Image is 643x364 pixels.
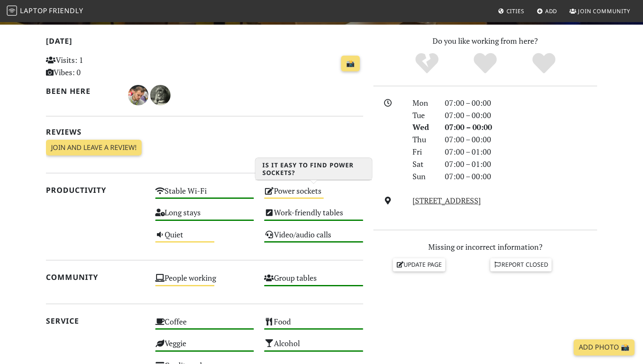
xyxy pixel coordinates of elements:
[259,336,368,358] div: Alcohol
[7,6,17,16] img: LaptopFriendly
[373,35,597,47] p: Do you like working from here?
[150,228,259,249] div: Quiet
[256,158,372,180] h3: Is it easy to find power sockets?
[407,146,440,158] div: Fri
[398,52,456,75] div: No
[440,146,602,158] div: 07:00 – 01:00
[7,4,83,19] a: LaptopFriendly LaptopFriendly
[440,97,602,109] div: 07:00 – 00:00
[49,6,83,15] span: Friendly
[407,121,440,133] div: Wed
[46,316,145,325] h2: Service
[440,133,602,146] div: 07:00 – 00:00
[456,52,515,75] div: Yes
[150,85,171,105] img: 1055-milos.jpg
[46,87,118,96] h2: Been here
[393,258,446,271] a: Update page
[259,184,368,206] div: Power sockets
[407,170,440,183] div: Sun
[440,121,602,133] div: 07:00 – 00:00
[407,97,440,109] div: Mon
[46,186,145,195] h2: Productivity
[46,140,142,156] a: Join and leave a review!
[407,133,440,146] div: Thu
[490,258,552,271] a: Report closed
[407,158,440,170] div: Sat
[259,228,368,249] div: Video/audio calls
[46,54,145,79] p: Visits: 1 Vibes: 0
[259,315,368,336] div: Food
[150,271,259,293] div: People working
[150,89,171,99] span: Milos /K
[533,3,561,19] a: Add
[413,195,481,206] a: [STREET_ADDRESS]
[259,206,368,227] div: Work-friendly tables
[128,85,148,105] img: 968-mladen.jpg
[259,271,368,293] div: Group tables
[46,37,363,49] h2: [DATE]
[440,158,602,170] div: 07:00 – 01:00
[150,184,259,206] div: Stable Wi-Fi
[515,52,573,75] div: Definitely!
[150,206,259,227] div: Long stays
[341,56,360,72] a: 📸
[46,273,145,282] h2: Community
[578,7,630,15] span: Join Community
[440,109,602,121] div: 07:00 – 00:00
[495,3,528,19] a: Cities
[150,336,259,358] div: Veggie
[46,127,363,136] h2: Reviews
[506,7,524,15] span: Cities
[566,3,634,19] a: Join Community
[128,89,150,99] span: Mladen Milićević
[150,315,259,336] div: Coffee
[20,6,48,15] span: Laptop
[545,7,558,15] span: Add
[407,109,440,121] div: Tue
[440,170,602,183] div: 07:00 – 00:00
[373,241,597,253] p: Missing or incorrect information?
